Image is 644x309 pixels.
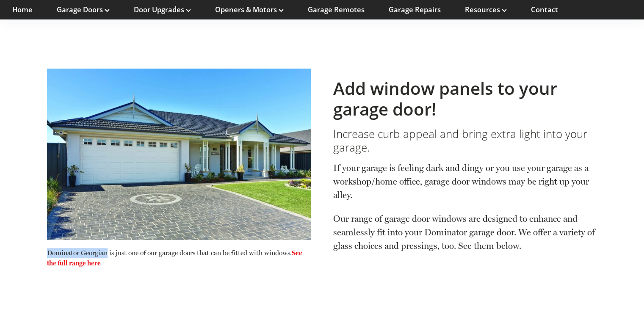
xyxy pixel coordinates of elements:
[12,5,33,14] a: Home
[333,127,597,154] h3: Increase curb appeal and bring extra light into your garage.
[333,161,597,212] p: If your garage is feeling dark and dingy or you use your garage as a workshop/home office, garage...
[333,212,597,253] p: Our range of garage door windows are designed to enhance and seamlessly fit into your Dominator g...
[57,5,110,14] a: Garage Doors
[333,78,597,119] h2: Add window panels to your garage door!
[134,5,191,14] a: Door Upgrades
[389,5,441,14] a: Garage Repairs
[531,5,558,14] a: Contact
[465,5,507,14] a: Resources
[215,5,284,14] a: Openers & Motors
[308,5,365,14] a: Garage Remotes
[47,248,311,279] p: Dominator Georgian is just one of our garage doors that can be fitted with windows.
